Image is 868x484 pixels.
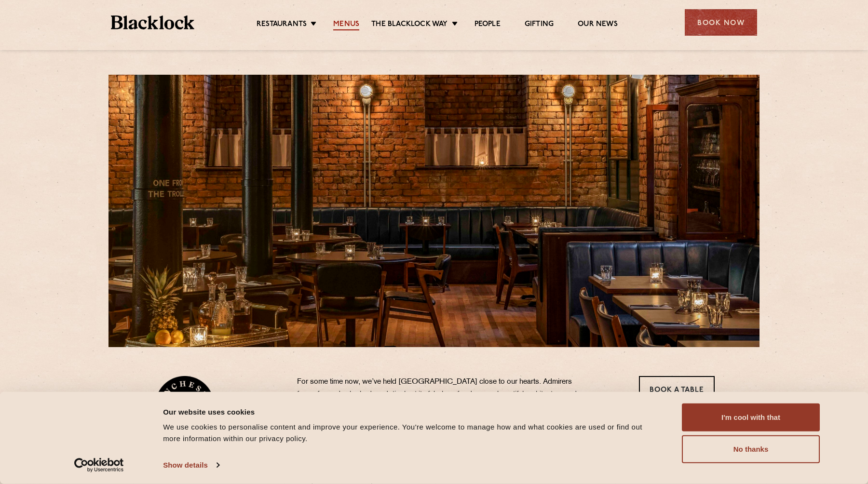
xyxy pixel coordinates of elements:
[153,376,217,448] img: BL_Manchester_Logo-bleed.png
[682,435,820,463] button: No thanks
[475,20,501,30] a: People
[639,376,715,403] a: Book a Table
[57,458,141,472] a: Usercentrics Cookiebot - opens in a new window
[578,20,618,30] a: Our News
[163,458,219,472] a: Show details
[371,20,448,30] a: The Blacklock Way
[685,9,757,36] div: Book Now
[682,403,820,431] button: I'm cool with that
[111,15,194,29] img: BL_Textured_Logo-footer-cropped.svg
[257,20,307,30] a: Restaurants
[163,421,660,444] div: We use cookies to personalise content and improve your experience. You're welcome to manage how a...
[525,20,554,30] a: Gifting
[163,406,660,417] div: Our website uses cookies
[333,20,359,30] a: Menus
